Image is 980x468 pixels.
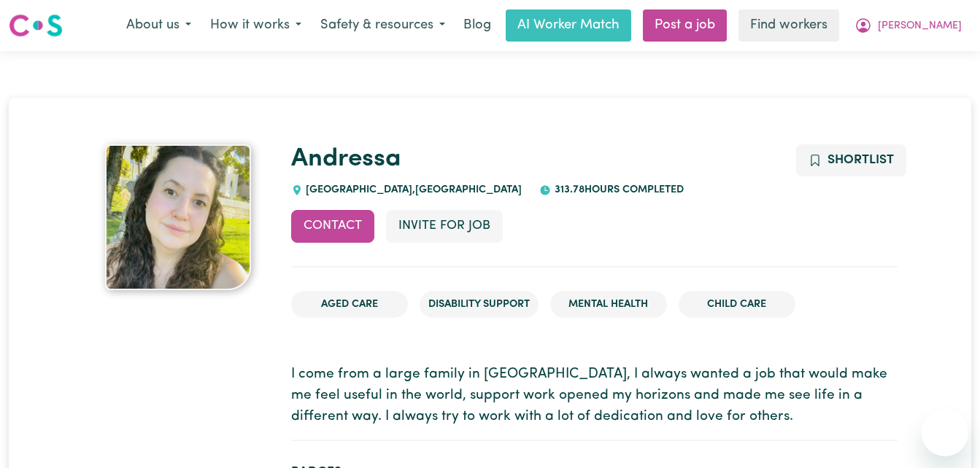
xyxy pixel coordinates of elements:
button: How it works [201,10,311,41]
p: I come from a large family in [GEOGRAPHIC_DATA], I always wanted a job that would make me feel us... [291,364,898,427]
li: Disability Support [420,291,539,319]
li: Mental Health [550,291,667,319]
li: Aged Care [291,291,408,319]
span: [GEOGRAPHIC_DATA] , [GEOGRAPHIC_DATA] [303,184,522,195]
button: Invite for Job [386,210,503,242]
span: [PERSON_NAME] [878,18,962,34]
button: About us [117,10,201,41]
button: Add to shortlist [796,144,906,176]
a: Post a job [643,9,727,42]
iframe: Button to launch messaging window [922,410,968,456]
span: Shortlist [827,154,894,166]
li: Child care [679,291,795,319]
a: Andressa [291,147,401,172]
button: Contact [291,210,374,242]
a: Andressa 's profile picture' [83,144,274,290]
button: My Account [845,10,971,41]
a: Careseekers logo [9,9,63,42]
button: Safety & resources [311,10,455,41]
a: AI Worker Match [506,9,631,42]
a: Find workers [738,9,839,42]
img: Careseekers logo [9,12,63,39]
a: Blog [455,9,500,42]
span: 313.78 hours completed [551,184,684,195]
img: Andressa [105,144,251,290]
